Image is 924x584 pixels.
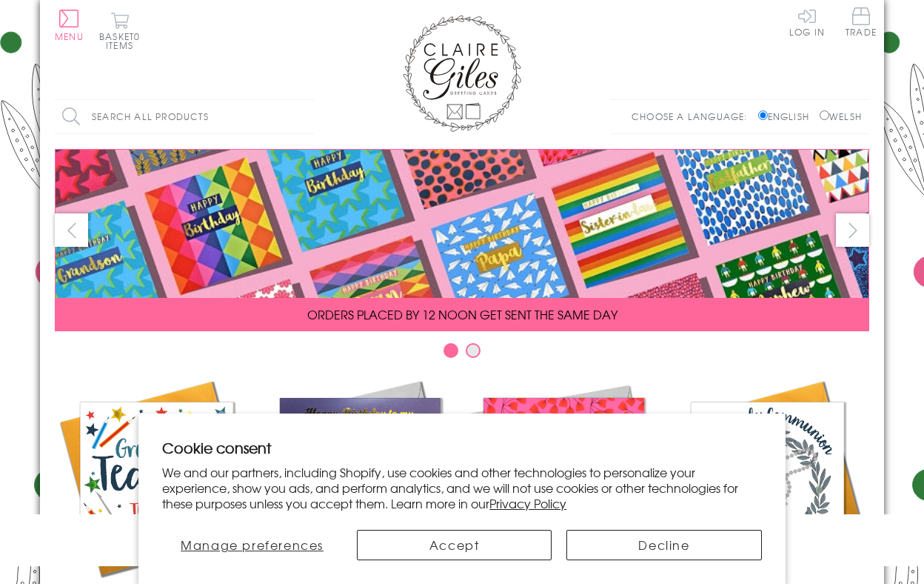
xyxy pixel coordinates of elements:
label: English [758,110,817,123]
span: Trade [846,7,877,36]
button: Menu [55,10,84,41]
input: Search [299,100,314,133]
img: Claire Giles Greetings Cards [403,15,521,132]
input: Search all products [55,100,314,133]
input: Welsh [820,110,829,120]
h2: Cookie consent [162,437,762,458]
button: prev [55,213,88,247]
a: Privacy Policy [489,494,566,512]
button: Basket0 items [99,12,140,50]
button: Accept [357,530,552,560]
button: Decline [566,530,761,560]
a: Trade [846,7,877,39]
p: Choose a language: [632,110,755,123]
button: Carousel Page 2 [466,343,481,358]
span: 0 items [106,30,140,52]
button: next [836,213,869,247]
a: Log In [789,7,825,36]
input: English [758,110,768,120]
span: ORDERS PLACED BY 12 NOON GET SENT THE SAME DAY [307,305,617,323]
p: We and our partners, including Shopify, use cookies and other technologies to personalize your ex... [162,465,762,511]
span: Menu [55,30,84,43]
label: Welsh [820,110,862,123]
button: Manage preferences [162,530,342,560]
span: Manage preferences [181,536,324,554]
button: Carousel Page 1 (Current Slide) [443,343,458,358]
div: Carousel Pagination [55,342,869,365]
